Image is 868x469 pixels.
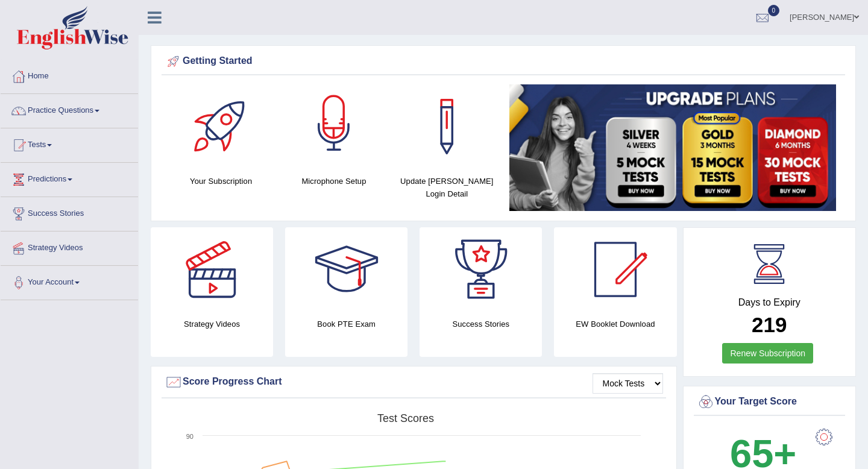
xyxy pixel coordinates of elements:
[171,175,271,187] h4: Your Subscription
[420,318,542,330] h4: Success Stories
[554,318,676,330] h4: EW Booklet Download
[697,297,843,308] h4: Days to Expiry
[283,175,384,187] h4: Microphone Setup
[1,94,138,124] a: Practice Questions
[1,266,138,296] a: Your Account
[186,433,193,440] text: 90
[377,412,434,424] tspan: Test scores
[397,175,497,200] h4: Update [PERSON_NAME] Login Detail
[722,343,813,364] a: Renew Subscription
[285,318,407,330] h4: Book PTE Exam
[509,84,836,211] img: small5.jpg
[1,231,138,262] a: Strategy Videos
[697,393,843,411] div: Your Target Score
[151,318,273,330] h4: Strategy Videos
[165,373,663,391] div: Score Progress Chart
[1,60,138,90] a: Home
[1,128,138,159] a: Tests
[752,313,787,336] b: 219
[1,163,138,193] a: Predictions
[165,52,842,71] div: Getting Started
[1,197,138,227] a: Success Stories
[768,5,780,16] span: 0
